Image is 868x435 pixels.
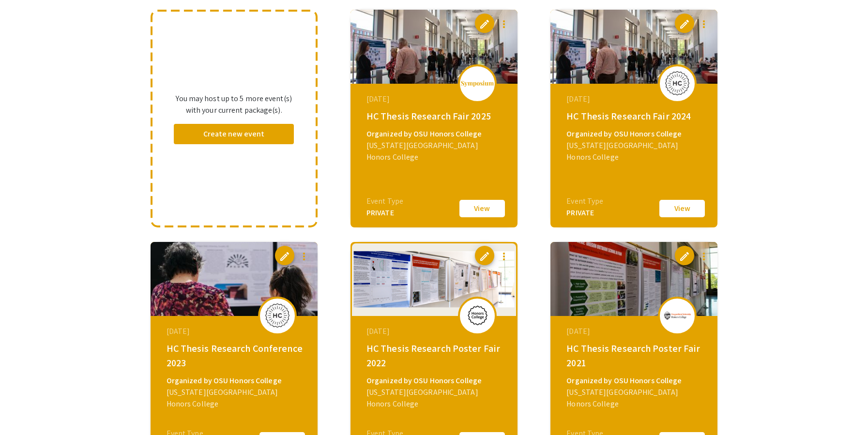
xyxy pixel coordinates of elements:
[675,14,694,33] button: edit
[475,246,494,265] button: edit
[550,10,717,84] img: hc-thesis-research-fair-2024_eventCoverPhoto_8521ba__thumb.jpg
[366,128,504,140] div: Organized by OSU Honors College
[566,375,704,387] div: Organized by OSU Honors College
[475,14,494,33] button: edit
[479,251,490,262] span: edit
[151,242,318,316] img: hc-thesis-research-conference-2023_eventCoverPhoto_bbabb8__thumb.jpg
[366,326,504,337] div: [DATE]
[566,341,704,370] div: HC Thesis Research Poster Fair 2021
[566,387,704,410] div: [US_STATE][GEOGRAPHIC_DATA] Honors College
[550,242,717,316] img: hc-thesis-research-poster-fair-2021_eventCoverPhoto_c5748a__thumb.jpg
[658,198,706,219] button: View
[366,387,504,410] div: [US_STATE][GEOGRAPHIC_DATA] Honors College
[366,195,403,207] div: Event Type
[174,124,294,144] button: Create new event
[366,375,504,387] div: Organized by OSU Honors College
[566,128,704,140] div: Organized by OSU Honors College
[698,251,710,262] mat-icon: more_vert
[679,251,690,262] span: edit
[279,251,290,262] span: edit
[498,18,510,30] mat-icon: more_vert
[263,303,292,328] img: hc-thesis-research-conference-2023_eventLogo_a967bc_.jpg
[167,375,304,387] div: Organized by OSU Honors College
[566,207,603,219] div: PRIVATE
[366,341,504,370] div: HC Thesis Research Poster Fair 2022
[663,71,692,95] img: hc-thesis-research-fair-2024_eventLogo_c6927e_.jpg
[679,18,690,30] span: edit
[167,341,304,370] div: HC Thesis Research Conference 2023
[350,10,518,84] img: hc-thesis-research-fair-2025_eventCoverPhoto_d7496f__thumb.jpg
[366,207,403,219] div: PRIVATE
[463,303,492,328] img: hc-thesis-fair-2022_eventLogo_d7fd97_.png
[566,93,704,105] div: [DATE]
[498,251,510,262] mat-icon: more_vert
[366,140,504,163] div: [US_STATE][GEOGRAPHIC_DATA] Honors College
[675,246,694,265] button: edit
[174,93,294,116] p: You may host up to 5 more event(s) with your current package(s).
[366,109,504,123] div: HC Thesis Research Fair 2025
[458,198,506,219] button: View
[275,246,294,265] button: edit
[298,251,310,262] mat-icon: more_vert
[566,109,704,123] div: HC Thesis Research Fair 2024
[698,18,710,30] mat-icon: more_vert
[479,18,490,30] span: edit
[566,140,704,163] div: [US_STATE][GEOGRAPHIC_DATA] Honors College
[566,326,704,337] div: [DATE]
[167,387,304,410] div: [US_STATE][GEOGRAPHIC_DATA] Honors College
[167,326,304,337] div: [DATE]
[566,195,603,207] div: Event Type
[460,80,494,87] img: logo_v2.png
[350,242,518,316] img: hc-thesis-fair-2022_eventCoverPhoto_bb5abb__thumb.png
[7,391,41,428] iframe: Chat
[366,93,504,105] div: [DATE]
[663,311,692,320] img: hc-thesis-research-poster-fair-2021_eventLogo_61367d_.png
